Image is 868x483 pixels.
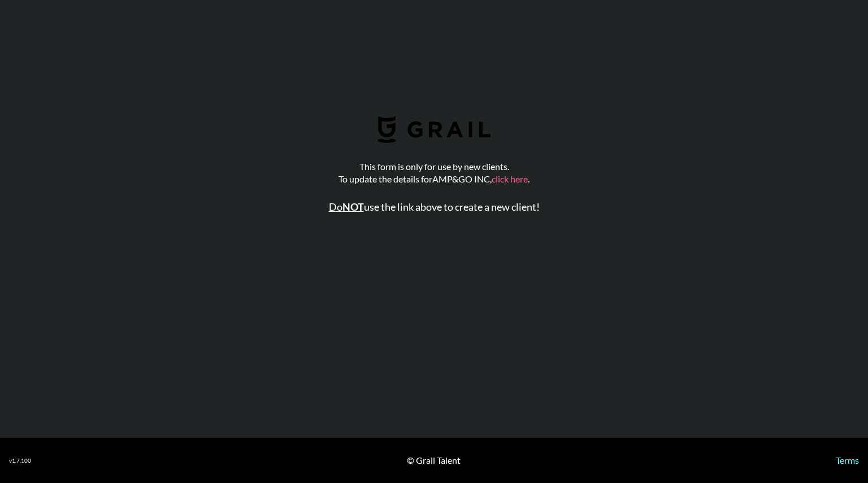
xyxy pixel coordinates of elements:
div: This form is only for use by new clients. [9,161,859,215]
div: v 1.7.100 [9,457,31,464]
p: To update the details for AMP&GO INC , . [9,172,859,186]
strong: NOT [342,201,364,213]
a: Terms [836,455,859,465]
p: use the link above to create a new client! [9,199,859,215]
img: Grail Talent Logo [377,116,491,143]
div: © Grail Talent [407,455,461,466]
u: Do [329,201,364,213]
a: click here [492,173,528,184]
